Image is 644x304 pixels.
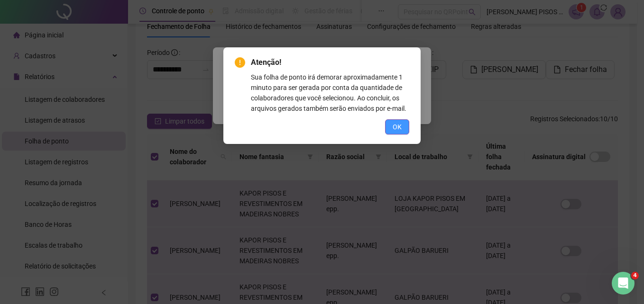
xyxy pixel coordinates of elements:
[251,57,409,68] span: Atenção!
[385,119,409,134] button: OK
[393,122,402,132] span: OK
[235,57,245,68] span: exclamation-circle
[612,272,635,295] iframe: Intercom live chat
[631,272,639,279] span: 4
[251,72,409,114] div: Sua folha de ponto irá demorar aproximadamente 1 minuto para ser gerada por conta da quantidade d...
